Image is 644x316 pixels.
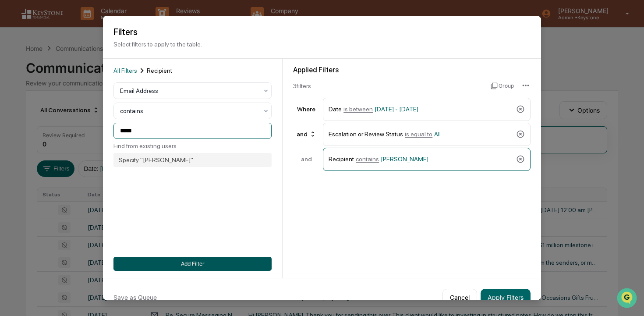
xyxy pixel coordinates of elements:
input: Clear [23,40,145,49]
p: Select filters to apply to the table. [113,40,531,47]
div: Specify " [PERSON_NAME] " [113,153,272,167]
span: contains [356,156,379,163]
div: 🔎 [9,128,16,135]
span: [DATE] - [DATE] [375,106,418,113]
button: Group [491,78,514,92]
button: Add Filter [113,256,272,270]
span: Preclearance [18,110,57,119]
span: Pylon [87,149,106,155]
button: Cancel [442,288,477,306]
a: 🖐️Preclearance [5,107,60,123]
div: Date [329,101,513,117]
div: Where [293,106,319,113]
button: Save as Queue [113,288,157,306]
div: Find from existing users [113,142,272,149]
div: Applied Filters [293,65,531,74]
a: 🔎Data Lookup [5,124,59,139]
img: 1746055101610-c473b297-6a78-478c-a979-82029cc54cd1 [9,67,25,83]
span: All [434,131,441,138]
div: and [293,127,320,141]
div: Escalation or Review Status [329,126,513,142]
div: We're available if you need us! [30,76,111,83]
span: All Filters [113,67,137,74]
div: 🖐️ [9,111,16,118]
div: Start new chat [30,67,144,76]
a: 🗄️Attestations [60,107,112,123]
div: and [293,156,319,163]
div: Recipient [329,151,513,167]
span: Attestations [72,110,109,119]
div: 🗄️ [64,111,71,118]
button: Start new chat [149,70,159,80]
button: Apply Filters [481,288,531,306]
iframe: Open customer support [616,287,640,311]
span: Data Lookup [18,127,55,136]
a: Powered byPylon [62,148,106,155]
span: Recipient [147,67,172,74]
div: 3 filter s [293,82,484,89]
h2: Filters [113,26,531,37]
span: is equal to [405,131,432,138]
span: is between [343,106,373,113]
p: How can we help? [9,18,159,32]
span: [PERSON_NAME] [381,156,428,163]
